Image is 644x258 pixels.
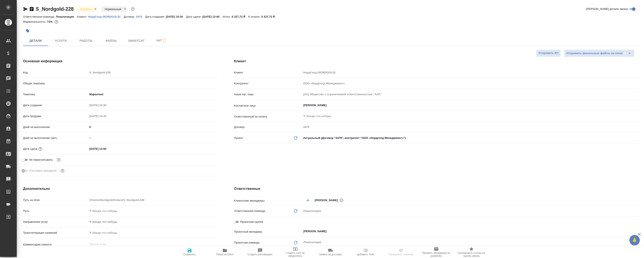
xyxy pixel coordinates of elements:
span: Файлы [101,38,121,43]
button: Заявка на доставку [313,246,348,258]
span: Определить тематику [388,253,414,256]
p: Клиент: [77,15,88,18]
input: Пустое поле [88,197,217,203]
span: Smartcat [126,38,146,43]
p: Дней на выполнение [23,125,88,129]
p: 6 327,72 ₽ [232,15,248,18]
input: ✎ Введи что-нибудь [88,208,217,214]
div: ✎ Введи что-нибудь [89,220,212,224]
input: Пустое поле [302,91,639,97]
span: Отправить финальные файлы на email [566,51,623,56]
span: Папка на Drive [216,253,233,256]
p: Клиент [234,70,302,75]
button: Добавить менеджера [303,195,313,205]
button: Отправить КП [536,50,561,57]
input: Пустое поле [88,69,217,76]
p: Комментарии клиента [23,242,88,247]
div: ​ [88,80,217,87]
p: Наше юр. лицо [234,92,302,96]
p: Итого: [223,15,232,18]
p: Клиентские менеджеры [234,199,302,203]
p: Договор [234,125,302,129]
span: Скопировать ссылку на оценку заказа [456,251,487,257]
span: Учитывать выходные [29,169,57,173]
p: НордГолд (NORDGOLD) [88,15,124,18]
button: 1494.00 RUB; [54,19,59,25]
p: Контактное лицо [234,104,302,108]
span: Чат [151,38,172,43]
span: [PERSON_NAME] детали заказа [586,7,628,11]
span: Создать счет на предоплату [280,251,310,257]
p: Маржинальность: [23,20,47,23]
p: Проектная команда [234,241,259,245]
input: Пустое поле [302,69,639,76]
button: Open [637,231,638,232]
div: В работе [101,6,127,12]
button: Доп статусы указывают на важность/срочность заказа [130,6,135,12]
button: Отправить финальные файлы на email [564,50,625,57]
h4: Ответственные [234,186,639,191]
button: Определить тематику [383,246,419,258]
div: [PERSON_NAME] [315,198,345,203]
p: Локализация [56,15,77,18]
button: Добавить тэг [23,26,32,35]
button: Open [637,116,638,117]
input: Пустое поле [88,135,217,141]
p: Дата сдачи: [186,15,202,18]
span: Призвать менеджера по развитию [421,251,451,257]
div: В работе [77,6,98,12]
button: Нормальный [103,7,122,11]
input: Пустое поле [302,124,639,130]
button: Создать счет на предоплату [278,246,313,258]
span: Не пересчитывать [29,158,53,162]
h4: Дополнительно [23,186,217,191]
p: 72% [47,20,53,23]
div: split button [564,50,634,57]
a: S_Nordgold-228 [36,6,74,12]
button: Скопировать ссылку [29,7,34,12]
button: Сохранить [172,246,207,258]
div: Локализация [302,207,639,215]
p: Дата создания [23,103,88,107]
svg: Подписаться [162,38,167,43]
button: Если добавить услуги и заполнить их объемом, то дата рассчитается автоматически [38,146,43,152]
a: 3479 [136,15,145,18]
button: В работе [79,7,93,11]
input: Пустое поле [302,80,639,86]
button: Папка на Drive [207,246,242,258]
p: Путь [23,209,88,213]
div: ✎ Введи что-нибудь [88,218,217,225]
p: 6 327,72 ₽ [261,15,278,18]
span: Проектная группа [240,220,263,224]
span: Создать рекламацию [247,253,272,256]
span: 🙏 [631,236,638,245]
p: [DATE] 13:00 [202,15,223,18]
p: Тематика [23,92,88,96]
h4: Основная информация [23,59,217,64]
button: Open [637,105,638,106]
button: Выбери, если сб и вс нужно считать рабочими днями для выполнения заказа. [60,168,65,173]
span: Сохранить [183,253,196,256]
input: ✎ Введи что-нибудь [88,146,125,152]
span: Заявка на доставку [319,253,342,256]
button: Open [637,200,638,201]
input: ✎ Введи что-нибудь [88,124,217,130]
p: Дней на выполнение (авт.) [23,136,88,140]
span: Работы [76,38,96,43]
button: Скопировать ссылку для ЯМессенджера [23,7,28,12]
a: НордГолд (NORDGOLD) [88,15,124,18]
span: Детали [26,38,46,43]
p: Транслитерация названий [23,231,88,235]
p: К оплате: [248,15,262,18]
h4: Клиент [234,59,639,64]
button: Включи, если не хочешь, чтобы указанная дата сдачи изменилась после переставления заказа в 'Подтв... [56,157,61,163]
p: Проект [234,136,243,140]
p: Дата создания: [145,15,166,18]
div: Актуальный (Договор "3479", контрагент "ООО «Нордголд Менеджмент»") [302,134,639,142]
p: Ответственная команда: [23,15,56,18]
button: Создать рекламацию [242,246,278,258]
p: Контрагент [234,81,302,86]
p: Проектный менеджер [234,230,302,234]
input: Пустое поле [88,102,125,108]
p: Дата сдачи [23,147,38,151]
